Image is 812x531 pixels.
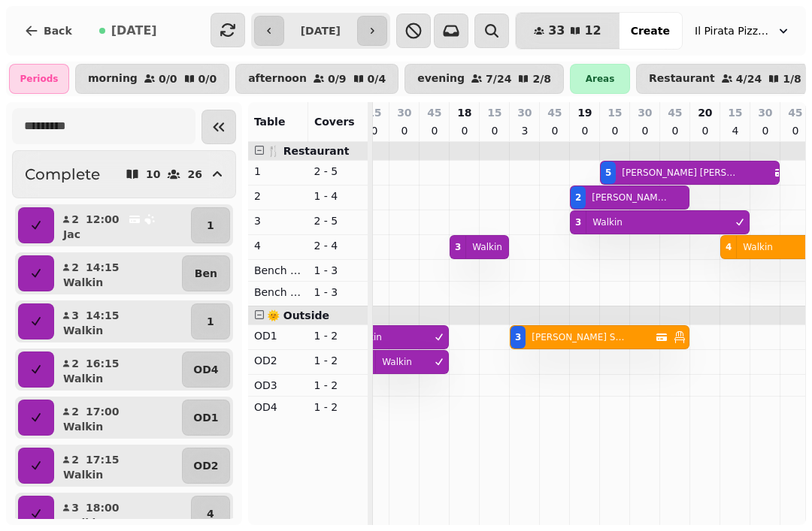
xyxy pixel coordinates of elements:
span: 🌞 Outside [267,309,329,321]
div: 3 [575,216,581,228]
p: afternoon [248,73,307,85]
span: [DATE] [111,25,157,37]
p: 15 [728,105,742,120]
span: Il Pirata Pizzata [695,23,770,38]
p: 0 / 4 [368,74,386,84]
button: 1 [191,303,230,339]
p: 15 [367,105,381,120]
p: Walkin [63,467,103,482]
button: OD4 [182,351,230,388]
p: 45 [668,105,682,120]
button: afternoon0/90/4 [235,64,398,94]
p: OD4 [254,400,302,415]
p: 1 [207,218,214,233]
button: Complete1026 [12,150,236,198]
p: 4 / 24 [736,74,762,84]
p: 14:15 [86,260,120,275]
span: 33 [548,25,565,37]
p: 2 [71,212,80,227]
p: 1 - 2 [314,353,362,368]
p: 0 [759,123,771,138]
p: 0 [429,123,441,138]
div: Areas [570,64,630,94]
p: 17:00 [86,404,120,419]
p: 45 [547,105,562,120]
span: Covers [314,116,355,128]
p: 0 [459,123,471,138]
div: 4 [726,241,732,253]
div: 3 [515,331,521,343]
p: 1 - 2 [314,378,362,393]
p: 4 [729,123,741,138]
p: Walkin [63,515,103,530]
p: 1 - 3 [314,285,362,300]
p: Bench Left [254,263,302,278]
p: 1 - 4 [314,189,362,204]
div: Periods [9,64,69,94]
p: OD4 [193,362,218,377]
p: 26 [187,169,201,180]
button: Collapse sidebar [201,110,236,144]
p: 1 - 3 [314,263,362,278]
p: evening [417,73,465,85]
p: 30 [517,105,532,120]
button: Back [12,13,84,49]
p: 15 [607,105,622,120]
p: Walkin [382,356,412,368]
span: 12 [584,25,601,37]
div: 5 [605,167,611,179]
span: Create [631,26,670,36]
p: 3 [71,308,80,323]
button: 1 [191,207,230,243]
p: 3 [71,500,80,515]
p: 0 [639,123,651,138]
p: 0 [609,123,621,138]
p: 0 / 9 [328,74,347,84]
span: 🍴 Restaurant [267,145,350,157]
p: [PERSON_NAME] Sacks [532,331,627,343]
p: OD2 [193,458,218,473]
p: 1 [254,164,302,179]
p: Jac [63,227,80,242]
p: 15 [487,105,501,120]
p: 2 [71,356,80,371]
p: 1 [207,314,214,329]
p: Walkin [472,241,502,253]
p: Restaurant [649,73,715,85]
h2: Complete [25,164,100,185]
p: 0 [368,123,380,138]
button: 314:15Walkin [57,303,188,339]
button: 214:15Walkin [57,255,179,291]
p: 3 [254,213,302,228]
p: Ben [195,266,217,281]
p: 4 [207,506,214,521]
button: morning0/00/0 [75,64,229,94]
p: 30 [638,105,652,120]
p: 18:00 [86,500,120,515]
p: Walkin [743,241,773,253]
button: OD2 [182,448,230,484]
p: 4 [254,238,302,253]
p: 17:15 [86,452,120,467]
p: 45 [427,105,441,120]
p: morning [88,73,138,85]
p: OD1 [254,328,302,343]
p: 14:15 [86,308,120,323]
p: 0 / 0 [198,74,217,84]
p: 18 [457,105,471,120]
p: 0 [549,123,561,138]
button: 217:15Walkin [57,448,179,484]
button: evening7/242/8 [404,64,564,94]
p: 2 [71,404,80,419]
div: 3 [455,241,461,253]
button: [DATE] [87,13,169,49]
button: 217:00Walkin [57,400,179,436]
p: 2 / 8 [532,74,551,84]
p: 0 / 0 [159,74,177,84]
p: 30 [758,105,772,120]
p: OD3 [254,378,302,393]
p: OD1 [193,410,218,425]
button: OD1 [182,400,230,436]
p: 2 - 5 [314,213,362,228]
p: Walkin [63,275,103,290]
